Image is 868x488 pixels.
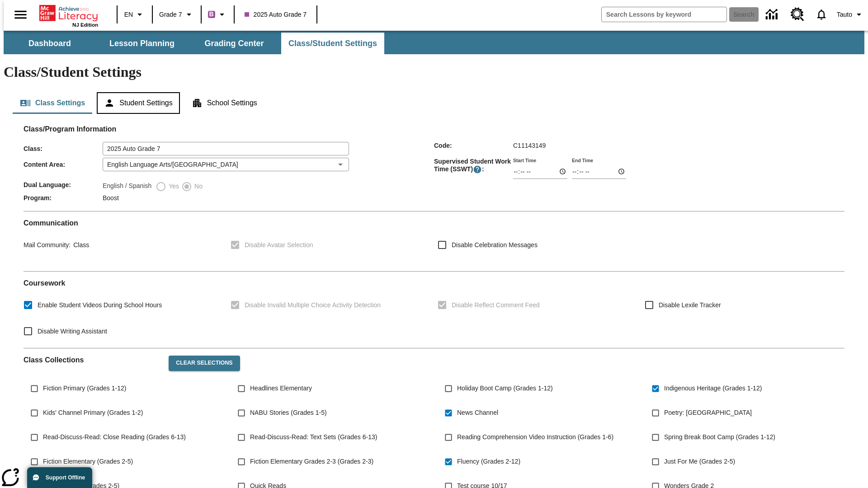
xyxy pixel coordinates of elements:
[24,125,844,133] h2: Class/Program Information
[28,38,71,49] span: Dashboard
[103,158,349,171] div: English Language Arts/[GEOGRAPHIC_DATA]
[457,408,498,418] span: News Channel
[24,241,71,249] span: Mail Community :
[124,10,133,19] span: EN
[5,33,95,54] button: Dashboard
[189,33,279,54] button: Grading Center
[664,384,762,393] span: Indigenous Heritage (Grades 1-12)
[24,356,161,364] h2: Class Collections
[43,432,186,442] span: Read-Discuss-Read: Close Reading (Grades 6-13)
[24,219,844,227] h2: Communication
[204,6,231,23] button: Boost Class color is purple. Change class color
[24,219,844,264] div: Communication
[250,457,373,466] span: Fiction Elementary Grades 2-3 (Grades 2-3)
[288,38,377,49] span: Class/Student Settings
[452,300,540,310] span: Disable Reflect Comment Feed
[4,31,864,54] div: SubNavbar
[103,142,349,155] input: Class
[46,474,85,481] span: Support Offline
[209,9,214,20] span: B
[27,467,92,488] button: Support Offline
[245,10,307,19] span: 2025 Auto Grade 7
[664,408,752,418] span: Poetry: [GEOGRAPHIC_DATA]
[166,182,179,191] span: Yes
[250,432,377,442] span: Read-Discuss-Read: Text Sets (Grades 6-13)
[457,432,613,442] span: Reading Comprehension Video Instruction (Grades 1-6)
[664,432,775,442] span: Spring Break Boot Camp (Grades 1-12)
[245,240,313,250] span: Disable Avatar Selection
[13,92,92,114] button: Class Settings
[43,384,126,393] span: Fiction Primary (Grades 1-12)
[103,181,151,192] label: English / Spanish
[39,4,98,22] a: Home
[97,33,187,54] button: Lesson Planning
[457,384,553,393] span: Holiday Boot Camp (Grades 1-12)
[103,194,119,202] span: Boost
[281,33,384,54] button: Class/Student Settings
[7,1,34,28] button: Open side menu
[38,300,162,310] span: Enable Student Videos During School Hours
[71,241,89,249] span: Class
[434,158,513,174] span: Supervised Student Work Time (SSWT) :
[810,3,833,26] a: Notifications
[513,157,536,164] label: Start Time
[602,7,726,22] input: search field
[120,6,149,23] button: Language: EN, Select a language
[245,300,381,310] span: Disable Invalid Multiple Choice Activity Detection
[24,279,844,341] div: Coursework
[184,92,264,114] button: School Settings
[24,161,103,168] span: Content Area :
[659,300,721,310] span: Disable Lexile Tracker
[452,240,538,250] span: Disable Celebration Messages
[169,356,240,371] button: Clear Selections
[785,2,810,27] a: Resource Center, Will open in new tab
[38,327,107,336] span: Disable Writing Assistant
[457,457,520,466] span: Fluency (Grades 2-12)
[4,64,864,80] h1: Class/Student Settings
[24,134,844,204] div: Class/Program Information
[24,181,103,188] span: Dual Language :
[24,279,844,287] h2: Course work
[43,457,133,466] span: Fiction Elementary (Grades 2-5)
[664,457,735,466] span: Just For Me (Grades 2-5)
[434,142,513,149] span: Code :
[250,384,312,393] span: Headlines Elementary
[837,10,852,19] span: Tauto
[109,38,175,49] span: Lesson Planning
[24,194,103,202] span: Program :
[572,157,593,164] label: End Time
[24,145,103,152] span: Class :
[72,22,98,28] span: NJ Edition
[97,92,179,114] button: Student Settings
[760,2,785,27] a: Data Center
[159,10,182,19] span: Grade 7
[156,6,198,23] button: Grade: Grade 7, Select a grade
[43,408,143,418] span: Kids' Channel Primary (Grades 1-2)
[473,165,482,174] button: Supervised Student Work Time is the timeframe when students can take LevelSet and when lessons ar...
[204,38,264,49] span: Grading Center
[192,182,203,191] span: No
[833,6,868,23] button: Profile/Settings
[513,142,546,149] span: C11143149
[13,92,855,114] div: Class/Student Settings
[39,3,98,28] div: Home
[4,33,385,54] div: SubNavbar
[250,408,327,418] span: NABU Stories (Grades 1-5)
